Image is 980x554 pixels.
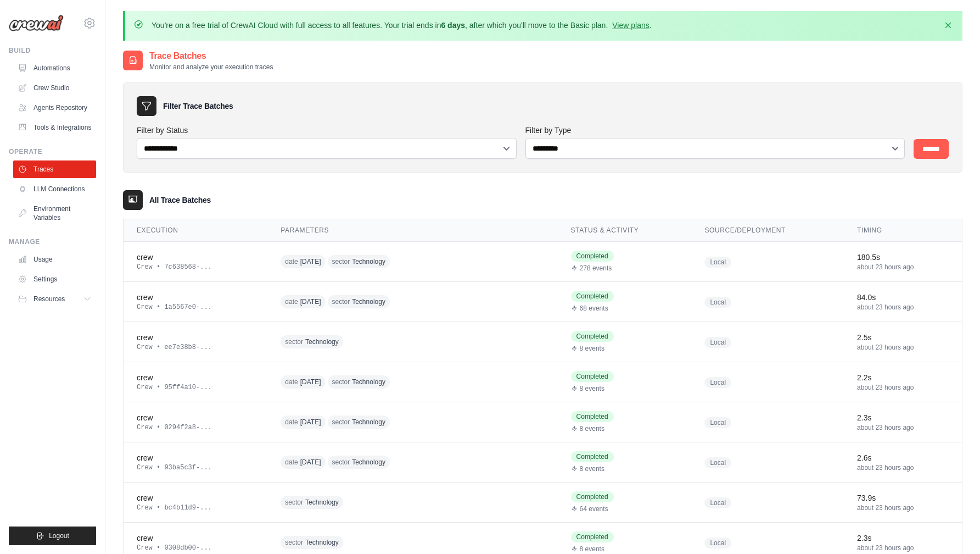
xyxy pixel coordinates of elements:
span: sector [332,458,350,467]
a: Agents Repository [13,99,96,117]
th: Source/Deployment [691,219,844,242]
p: You're on a free trial of CrewAI Cloud with full access to all features. Your trial ends in , aft... [152,20,652,31]
span: sector [332,257,350,266]
span: Technology [352,297,385,306]
span: 8 events [580,545,604,553]
div: about 23 hours ago [857,383,949,392]
tr: View details for crew execution [124,442,962,483]
span: [DATE] [300,257,321,266]
h2: Trace Batches [149,49,273,63]
span: Local [704,377,731,388]
span: sector [332,297,350,306]
div: about 23 hours ago [857,463,949,472]
h3: Filter Trace Batches [163,101,233,112]
span: Completed [571,451,614,462]
div: sector: Technology [281,494,491,511]
div: date: 2025-10-02, sector: Technology [281,454,491,471]
tr: View details for crew execution [124,362,962,402]
span: Local [704,257,731,268]
div: 180.5s [857,252,949,263]
div: Manage [9,237,96,246]
div: Crew • 0308db00-... [137,544,254,552]
span: date [285,297,298,306]
span: sector [285,337,303,346]
label: Filter by Status [137,125,517,136]
span: sector [285,538,303,547]
span: Resources [33,295,65,303]
p: Monitor and analyze your execution traces [149,63,273,71]
span: Technology [352,378,385,386]
a: LLM Connections [13,180,96,198]
div: crew [137,492,254,503]
tr: View details for crew execution [124,322,962,362]
span: [DATE] [300,418,321,426]
span: Completed [571,531,614,542]
span: 278 events [580,264,612,273]
div: crew [137,533,254,544]
div: date: 2025-10-02, sector: Technology [281,414,491,431]
a: Usage [13,251,96,268]
div: Build [9,46,96,55]
span: date [285,257,298,266]
div: about 23 hours ago [857,423,949,432]
div: 84.0s [857,292,949,303]
span: date [285,458,298,467]
span: sector [332,378,350,386]
tr: View details for crew execution [124,242,962,282]
span: Technology [305,337,339,346]
span: Technology [305,498,339,507]
span: date [285,418,298,426]
div: 2.5s [857,332,949,343]
span: Completed [571,291,614,302]
span: 8 events [580,424,604,433]
div: crew [137,412,254,423]
div: 73.9s [857,492,949,503]
span: [DATE] [300,297,321,306]
span: Technology [305,538,339,547]
span: Local [704,297,731,308]
div: about 23 hours ago [857,343,949,352]
div: Crew • 1a5567e0-... [137,303,254,312]
span: Completed [571,251,614,262]
span: Local [704,417,731,428]
div: Crew • 95ff4a10-... [137,383,254,392]
div: date: 2025-10-02, sector: Technology [281,253,491,270]
div: Crew • 93ba5c3f-... [137,463,254,472]
div: 2.6s [857,452,949,463]
a: Environment Variables [13,200,96,226]
tr: View details for crew execution [124,282,962,322]
div: crew [137,252,254,263]
span: sector [285,498,303,507]
span: Local [704,457,731,468]
span: Technology [352,257,385,266]
div: Crew • 7c638568-... [137,263,254,272]
div: 2.3s [857,533,949,544]
span: Logout [49,531,69,540]
div: crew [137,292,254,303]
span: Completed [571,331,614,342]
span: Technology [352,458,385,467]
span: sector [332,418,350,426]
span: Local [704,337,731,348]
button: Logout [9,527,96,545]
div: sector: Technology [281,334,491,351]
span: Completed [571,371,614,382]
div: Operate [9,147,96,156]
div: crew [137,332,254,343]
th: Parameters [267,219,557,242]
h3: All Trace Batches [149,195,211,206]
div: 2.2s [857,372,949,383]
span: 8 events [580,384,604,393]
div: sector: Technology [281,534,491,551]
th: Timing [844,219,962,242]
span: Completed [571,491,614,502]
div: Crew • ee7e38b8-... [137,343,254,352]
span: 64 events [580,505,608,513]
div: date: 2025-10-02, sector: Technology [281,293,491,311]
tr: View details for crew execution [124,483,962,523]
a: Tools & Integrations [13,119,96,136]
tr: View details for crew execution [124,402,962,442]
span: date [285,378,298,386]
img: Logo [9,15,64,31]
span: 8 events [580,344,604,353]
